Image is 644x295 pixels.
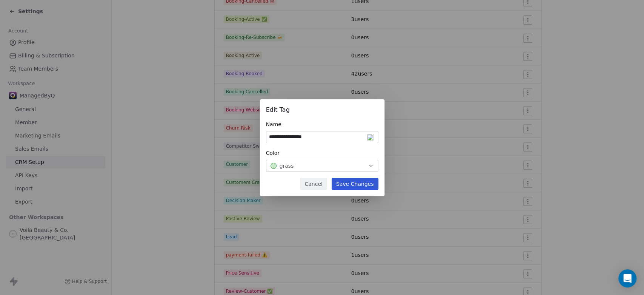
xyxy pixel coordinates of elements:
button: Save Changes [332,178,378,190]
span: grass [280,162,294,170]
div: Color [266,149,378,157]
img: 19.png [367,134,373,141]
button: grass [266,160,378,172]
button: Cancel [300,178,327,190]
div: Name [266,120,378,128]
div: Edit Tag [266,105,378,114]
